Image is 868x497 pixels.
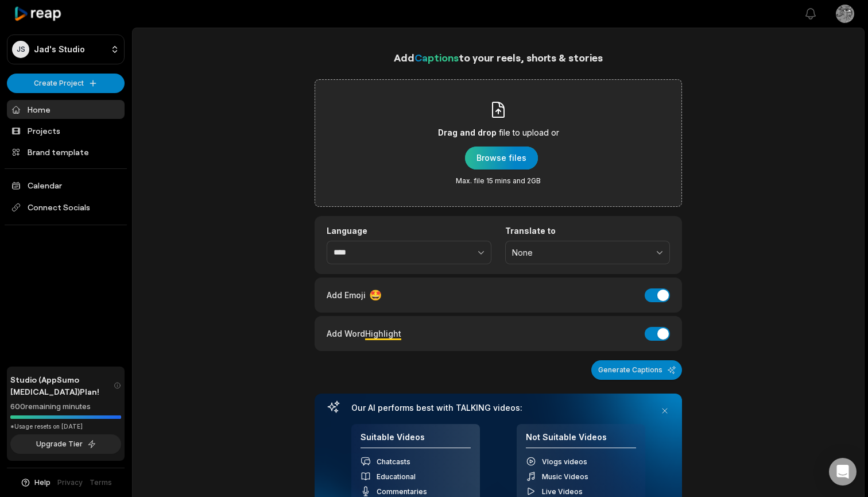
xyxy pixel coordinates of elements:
[526,432,636,449] h4: Not Suitable Videos
[542,487,583,496] span: Live Videos
[34,44,85,55] p: Jad's Studio
[456,176,541,186] span: Max. file 15 mins and 2GB
[377,472,416,481] span: Educational
[365,329,401,338] span: Highlight
[7,197,125,218] span: Connect Socials
[512,248,647,258] span: None
[327,326,401,341] div: Add Word
[377,487,427,496] span: Commentaries
[315,49,682,66] h1: Add to your reels, shorts & stories
[499,126,559,140] span: file to upload or
[10,401,121,413] div: 600 remaining minutes
[7,100,125,119] a: Home
[361,432,471,449] h4: Suitable Videos
[10,434,121,454] button: Upgrade Tier
[20,477,51,488] button: Help
[542,472,588,481] span: Music Videos
[327,289,366,301] span: Add Emoji
[90,477,112,488] a: Terms
[34,477,51,488] span: Help
[7,176,125,195] a: Calendar
[542,457,587,466] span: Vlogs videos
[377,457,410,466] span: Chatcasts
[505,226,670,236] label: Translate to
[57,477,83,488] a: Privacy
[7,121,125,140] a: Projects
[829,458,857,486] div: Open Intercom Messenger
[465,147,538,169] button: Drag and dropfile to upload orMax. file 15 mins and 2GB
[414,51,459,64] span: Captions
[327,226,491,236] label: Language
[12,41,29,58] div: JS
[591,360,682,380] button: Generate Captions
[7,142,125,161] a: Brand template
[7,74,125,93] button: Create Project
[369,287,382,303] span: 🤩
[10,373,114,398] span: Studio (AppSumo [MEDICAL_DATA]) Plan!
[351,403,645,413] h3: Our AI performs best with TALKING videos:
[438,126,497,140] span: Drag and drop
[505,241,670,265] button: None
[10,422,121,431] div: *Usage resets on [DATE]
